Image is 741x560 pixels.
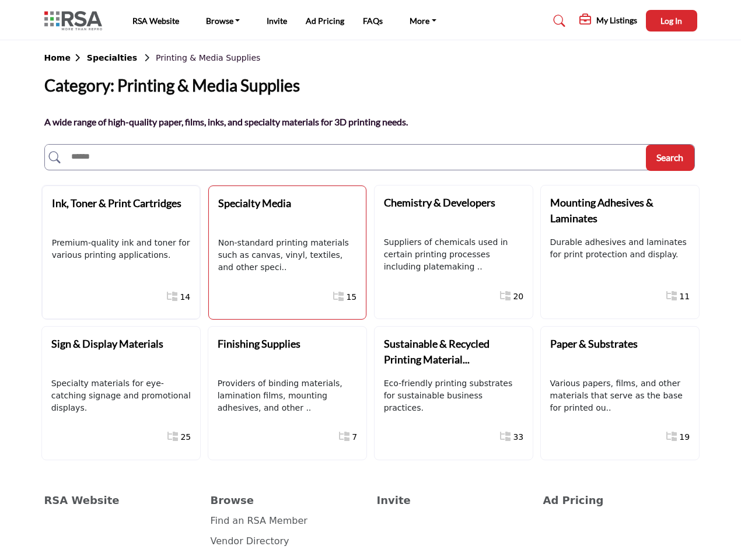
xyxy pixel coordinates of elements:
[543,492,697,508] a: Ad Pricing
[646,145,694,171] button: Search
[198,13,249,29] a: Browse
[333,292,344,301] i: Show All 15 Sub-Categories
[51,337,163,350] b: Sign & Display Materials
[401,13,445,29] a: More
[52,197,181,209] b: Ink, Toner & Print Cartridges
[550,196,653,225] b: Mounting Adhesives & Laminates
[44,53,87,62] b: Home
[384,337,490,366] b: Sustainable & Recycled Printing Material...
[44,11,108,30] img: Site Logo
[646,10,697,32] button: Log In
[339,432,349,441] i: Show All 7 Sub-Categories
[218,237,357,274] p: Non-standard printing materials such as canvas, vinyl, textiles, and other speci..
[384,196,495,209] b: Chemistry & Developers
[377,492,531,508] a: Invite
[550,377,690,414] p: Various papers, films, and other materials that serve as the base for printed ou..
[542,12,573,30] a: Search
[384,236,524,273] p: Suppliers of chemicals used in certain printing processes including platemaking ..
[132,16,179,26] a: RSA Website
[167,432,178,441] i: Show All 25 Sub-Categories
[180,426,191,448] a: 25
[513,286,523,307] a: 20
[218,197,291,209] b: Specialty Media
[596,15,637,26] h5: My Listings
[52,237,191,261] p: Premium-quality ink and toner for various printing applications.
[679,426,690,448] a: 19
[666,432,677,441] i: Show All 19 Sub-Categories
[550,337,638,350] b: Paper & Substrates
[267,16,287,26] a: Invite
[211,535,289,547] a: Vendor Directory
[218,337,300,350] b: Finishing Supplies
[679,286,690,307] a: 11
[211,492,365,508] a: Browse
[660,16,682,26] span: Log In
[44,76,300,96] h2: Category: Printing & Media Supplies
[87,53,137,62] b: Specialties
[346,286,356,308] a: 15
[500,291,511,300] i: Show All 20 Sub-Categories
[44,111,408,132] p: A wide range of high-quality paper, films, inks, and specialty materials for 3D printing needs.
[550,236,690,261] p: Durable adhesives and laminates for print protection and display.
[44,492,198,508] a: RSA Website
[352,426,357,448] a: 7
[513,426,523,448] a: 33
[656,152,683,163] span: Search
[384,377,524,414] p: Eco-friendly printing substrates for sustainable business practices.
[211,515,307,526] a: Find an RSA Member
[180,286,190,308] a: 14
[666,291,677,300] i: Show All 11 Sub-Categories
[167,292,177,301] i: Show All 14 Sub-Categories
[306,16,344,26] a: Ad Pricing
[156,53,260,62] span: Printing & Media Supplies
[363,16,383,26] a: FAQs
[500,432,511,441] i: Show All 33 Sub-Categories
[218,377,358,414] p: Providers of binding materials, lamination films, mounting adhesives, and other ..
[51,377,191,414] p: Specialty materials for eye-catching signage and promotional displays.
[579,14,637,28] div: My Listings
